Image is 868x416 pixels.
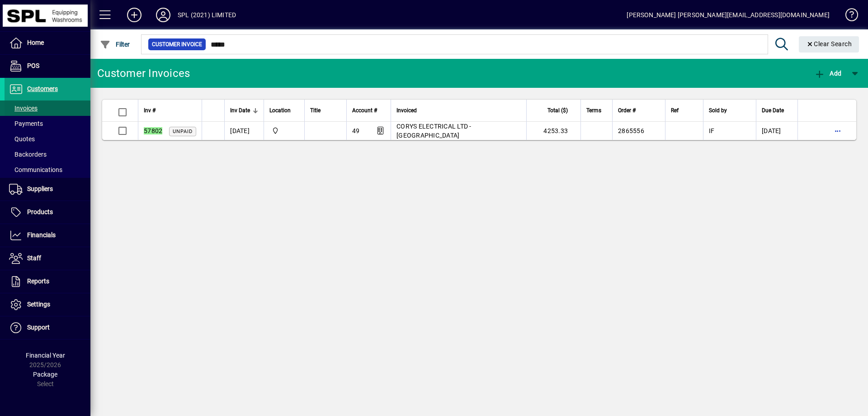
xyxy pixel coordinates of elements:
span: Communications [9,166,62,173]
span: Ref [671,105,679,115]
a: Payments [5,116,90,131]
div: Order # [618,105,660,115]
span: Inv Date [230,105,250,115]
span: Sold by [709,105,727,115]
a: POS [5,55,90,77]
span: Location [269,105,291,115]
span: Clear Search [806,40,852,48]
span: Backorders [9,151,47,158]
span: IF [709,127,715,134]
span: Title [310,105,321,115]
button: Filter [98,36,132,53]
span: Filter [100,41,130,48]
div: Title [310,105,341,115]
span: Settings [27,301,50,308]
span: Total ($) [547,105,568,115]
span: Add [814,70,841,77]
a: Products [5,201,90,224]
span: Package [33,371,57,378]
span: Financials [27,231,56,239]
a: Suppliers [5,178,90,201]
span: Home [27,39,44,46]
a: Knowledge Base [839,2,857,31]
div: [PERSON_NAME] [PERSON_NAME][EMAIL_ADDRESS][DOMAIN_NAME] [627,8,830,22]
td: [DATE] [224,122,264,140]
span: Staff [27,254,41,262]
span: Due Date [762,105,784,115]
a: Communications [5,162,90,177]
span: Customers [27,85,58,92]
a: Reports [5,270,90,293]
div: Inv # [144,105,196,115]
span: Terms [586,105,601,115]
a: Quotes [5,131,90,147]
a: Invoices [5,100,90,116]
span: Financial Year [26,352,65,359]
div: SPL (2021) LIMITED [178,8,236,22]
span: Account # [352,105,377,115]
a: Financials [5,224,90,247]
span: Quotes [9,135,35,143]
span: Support [27,324,50,331]
span: Unpaid [173,129,193,134]
div: Sold by [709,105,750,115]
button: Profile [149,7,178,23]
span: Payments [9,120,43,127]
span: Order # [618,105,636,115]
span: 49 [352,127,360,134]
div: Location [269,105,299,115]
div: Inv Date [230,105,258,115]
div: Customer Invoices [97,66,190,81]
button: Add [120,7,149,23]
button: Clear [799,36,859,53]
div: Account # [352,105,385,115]
span: CORYS ELECTRICAL LTD - [GEOGRAPHIC_DATA] [396,123,472,139]
span: POS [27,62,39,69]
div: Total ($) [532,105,576,115]
a: Home [5,32,90,54]
button: Add [812,65,844,81]
a: Support [5,316,90,339]
td: 4253.33 [526,122,580,140]
em: 57802 [144,127,162,134]
div: Ref [671,105,698,115]
span: Products [27,208,53,215]
td: [DATE] [756,122,797,140]
a: Backorders [5,147,90,162]
a: Staff [5,247,90,270]
span: Inv # [144,105,156,115]
span: Reports [27,277,49,285]
button: More options [830,124,845,138]
span: Invoiced [396,105,417,115]
div: Due Date [762,105,792,115]
span: Customer Invoice [152,40,202,49]
span: Invoices [9,105,38,112]
span: 2865556 [618,127,644,134]
a: Settings [5,293,90,316]
span: Suppliers [27,185,53,192]
span: SPL (2021) Limited [269,126,299,136]
div: Invoiced [396,105,521,115]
